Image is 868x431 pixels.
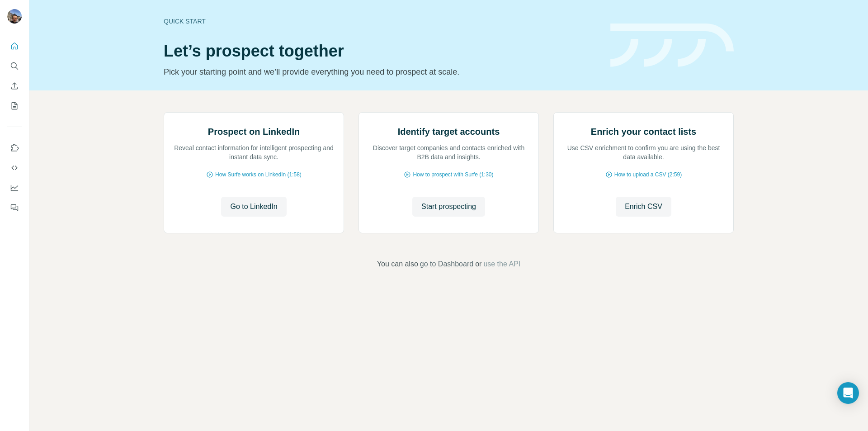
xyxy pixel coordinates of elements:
button: Dashboard [7,180,22,196]
h1: Let’s prospect together [164,42,599,60]
span: or [475,259,481,270]
h2: Prospect on LinkedIn [208,125,300,138]
span: How to upload a CSV (2:59) [614,171,682,179]
p: Reveal contact information for intelligent prospecting and instant data sync. [173,143,335,161]
button: Use Surfe API [7,160,22,176]
p: Use CSV enrichment to confirm you are using the best data available. [563,143,724,161]
p: Pick your starting point and we’ll provide everything you need to prospect at scale. [164,66,599,78]
button: Feedback [7,199,22,216]
button: Go to LinkedIn [221,197,286,217]
p: Discover target companies and contacts enriched with B2B data and insights. [368,143,529,161]
h2: Enrich your contact lists [591,125,696,138]
span: You can also [377,259,418,270]
button: Quick start [7,38,22,54]
div: Open Intercom Messenger [837,382,859,404]
div: Quick start [164,17,599,26]
img: Avatar [7,9,22,24]
button: My lists [7,98,22,114]
button: go to Dashboard [420,259,473,270]
span: How Surfe works on LinkedIn (1:58) [215,171,302,179]
button: Use Surfe on LinkedIn [7,140,22,156]
button: use the API [483,259,520,270]
button: Enrich CSV [7,78,22,94]
img: banner [610,24,734,67]
button: Search [7,58,22,74]
h2: Identify target accounts [398,125,500,138]
span: Go to LinkedIn [230,201,277,212]
button: Enrich CSV [616,197,671,217]
button: Start prospecting [412,197,485,217]
span: Enrich CSV [625,201,662,212]
span: Start prospecting [421,201,476,212]
span: How to prospect with Surfe (1:30) [413,171,493,179]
